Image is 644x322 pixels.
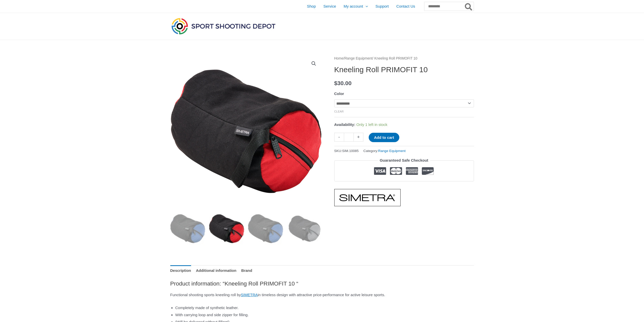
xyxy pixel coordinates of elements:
a: Home [334,56,344,60]
a: SIMETRA [241,293,258,297]
a: Brand [241,265,252,276]
img: Kneeling Roll PRIMOFIT 10 [248,211,283,246]
span: Availability: [334,122,356,127]
legend: Guaranteed Safe Checkout [378,157,430,164]
img: Kneeling Roll PRIMOFIT 10 - Image 2 [209,211,244,246]
img: Kneeling Roll PRIMOFIT 10 - Image 2 [170,55,322,207]
a: + [354,133,363,142]
span: SIM.10085 [342,149,359,153]
img: Kneeling Roll PRIMOFIT 10 [170,211,205,246]
h1: Kneeling Roll PRIMOFIT 10 [334,65,474,74]
span: SKU: [334,148,359,154]
label: Color [334,91,344,96]
span: $ [334,80,338,86]
li: With carrying loop and side zipper for filling. [175,311,474,318]
nav: Breadcrumb [334,55,474,62]
a: Range Equipment [344,56,372,60]
a: Range Equipment [378,149,406,153]
bdi: 30.00 [334,80,352,86]
h2: Product information: “Kneeling Roll PRIMOFIT 10 “ [170,280,474,287]
a: Clear options [334,110,344,113]
a: SIMETRA [334,189,401,206]
span: Category: [363,148,406,154]
a: - [334,133,344,142]
a: Description [170,265,191,276]
span: Only 1 left in stock [356,122,387,127]
img: Kneeling Roll PRIMOFIT 10 [287,211,322,246]
a: Additional information [196,265,236,276]
a: View full-screen image gallery [309,59,318,68]
li: Completely made of synthetic leather. [175,304,474,311]
img: Sport Shooting Depot [170,17,277,35]
button: Search [464,2,474,11]
input: Product quantity [344,133,354,142]
button: Add to cart [369,133,399,142]
p: Functional shooting sports kneeling roll by in timeless design with attractive price-performance ... [170,291,474,298]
